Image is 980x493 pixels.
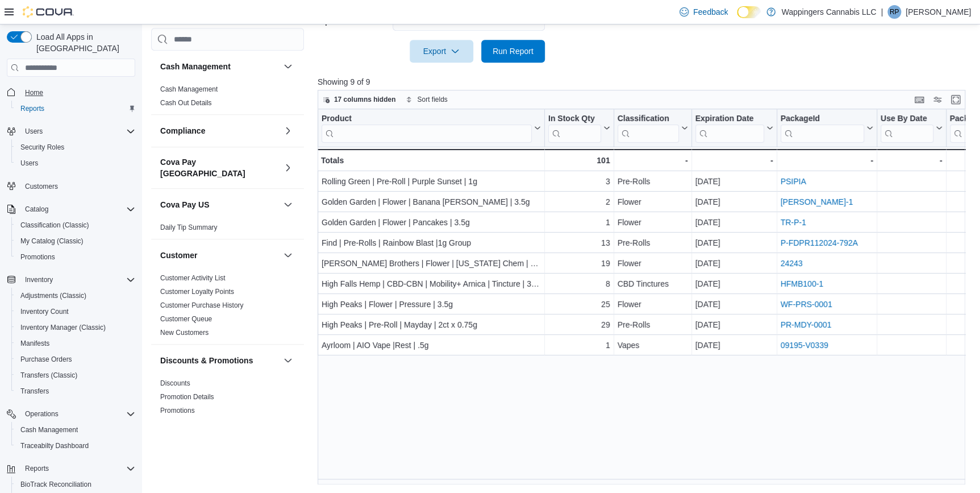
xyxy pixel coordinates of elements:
[160,224,218,232] a: Daily Tip Summary
[780,239,857,248] a: P-FDPR112024-792A
[281,198,295,212] button: Cova Pay US
[20,179,135,193] span: Customers
[548,237,610,250] div: 13
[548,114,601,143] div: In Stock Qty
[25,88,43,97] span: Home
[160,329,208,337] a: New Customers
[617,339,687,353] div: Vapes
[11,383,140,399] button: Transfers
[16,384,53,398] a: Transfers
[548,114,610,143] button: In Stock Qty
[617,257,687,271] div: Flower
[20,425,78,434] span: Cash Management
[16,218,94,232] a: Classification (Classic)
[25,182,58,191] span: Customers
[16,439,93,453] a: Traceabilty Dashboard
[16,140,135,154] span: Security Roles
[160,275,226,283] a: Customer Activity List
[11,249,140,265] button: Promotions
[695,114,773,143] button: Expiration Date
[881,114,933,125] div: Use By Date
[16,289,91,303] a: Adjustments (Classic)
[281,60,295,74] button: Cash Management
[11,155,140,171] button: Users
[321,154,541,167] div: Totals
[16,250,135,264] span: Promotions
[780,114,864,125] div: PackageId
[417,95,447,104] span: Sort fields
[322,114,541,143] button: Product
[781,5,876,19] p: Wappingers Cannabis LLC
[151,377,304,422] div: Discounts & Promotions
[322,277,541,291] div: High Falls Hemp | CBD-CBN | Mobility+ Arnica | Tincture | 30ml
[11,101,140,117] button: Reports
[20,86,48,100] a: Home
[322,237,541,250] div: Find | Pre-Rolls | Rainbow Blast |1g Group
[20,307,69,316] span: Inventory Count
[695,216,773,230] div: [DATE]
[160,61,279,73] button: Cash Management
[780,114,864,143] div: Package URL
[416,40,466,63] span: Export
[20,407,135,421] span: Operations
[16,321,135,334] span: Inventory Manager (Classic)
[16,337,135,350] span: Manifests
[20,202,135,216] span: Catalog
[25,464,49,473] span: Reports
[20,339,49,348] span: Manifests
[11,320,140,335] button: Inventory Manager (Classic)
[160,380,190,388] a: Discounts
[695,257,773,271] div: [DATE]
[281,249,295,263] button: Customer
[160,379,190,388] span: Discounts
[25,205,48,214] span: Catalog
[160,157,279,180] h3: Cova Pay [GEOGRAPHIC_DATA]
[20,273,57,287] button: Inventory
[695,196,773,209] div: [DATE]
[11,139,140,155] button: Security Roles
[401,93,452,106] button: Sort fields
[160,126,279,137] button: Compliance
[11,438,140,454] button: Traceabilty Dashboard
[11,217,140,233] button: Classification (Classic)
[548,318,610,332] div: 29
[617,114,687,143] button: Classification
[493,45,533,57] span: Run Report
[20,480,91,489] span: BioTrack Reconciliation
[11,477,140,492] button: BioTrack Reconciliation
[160,100,212,107] a: Cash Out Details
[160,355,279,367] button: Discounts & Promotions
[151,83,304,115] div: Cash Management
[16,353,77,366] a: Purchase Orders
[322,114,532,125] div: Product
[881,154,943,167] div: -
[160,407,195,416] span: Promotions
[160,301,244,310] span: Customer Purchase History
[881,114,933,143] div: Use By Date
[737,6,761,18] input: Dark Mode
[16,234,135,248] span: My Catalog (Classic)
[160,274,226,283] span: Customer Activity List
[25,275,53,284] span: Inventory
[2,461,140,477] button: Reports
[16,353,135,366] span: Purchase Orders
[695,175,773,189] div: [DATE]
[16,156,43,170] a: Users
[2,84,140,100] button: Home
[695,318,773,332] div: [DATE]
[160,393,214,401] a: Promotion Details
[548,114,601,125] div: In Stock Qty
[160,329,208,338] span: New Customers
[160,355,253,367] h3: Discounts & Promotions
[780,198,853,207] a: [PERSON_NAME]-1
[780,177,806,187] a: PSIPIA
[16,289,135,303] span: Adjustments (Classic)
[695,237,773,250] div: [DATE]
[20,143,64,152] span: Security Roles
[617,154,687,167] div: -
[949,93,962,106] button: Enter fullscreen
[695,298,773,312] div: [DATE]
[160,126,205,137] h3: Compliance
[16,140,69,154] a: Security Roles
[617,175,687,189] div: Pre-Rolls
